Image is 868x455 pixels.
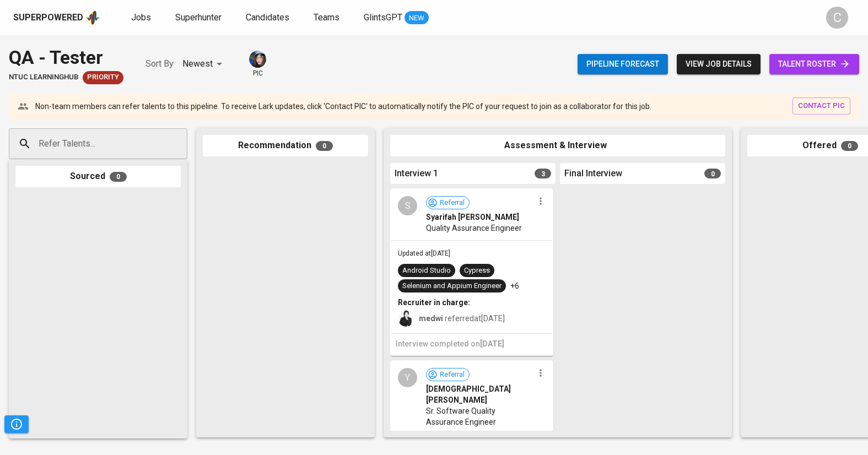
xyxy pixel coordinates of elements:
a: Candidates [246,11,292,25]
span: GlintsGPT [364,12,402,23]
span: [DEMOGRAPHIC_DATA][PERSON_NAME] [426,383,533,405]
button: Pipeline Triggers [4,415,29,433]
div: Selenium and Appium Engineer [402,281,502,291]
span: NEW [405,13,429,24]
div: Assessment & Interview [390,135,725,156]
b: medwi [419,314,443,323]
p: Sort By [145,57,174,71]
div: C [826,7,848,29]
div: Newest [182,54,226,74]
div: Y [398,368,417,387]
div: Android Studio [402,266,451,276]
button: Open [181,143,184,145]
a: Jobs [131,11,153,25]
button: Pipeline forecast [578,54,668,74]
p: +6 [510,280,519,291]
div: Cypress [464,266,490,276]
span: 0 [316,141,333,151]
span: Final Interview [564,167,622,180]
span: Sr. Software Quality Assurance Engineer [426,405,533,427]
span: view job details [686,57,752,71]
span: 0 [704,169,721,178]
span: Teams [314,12,339,23]
span: contact pic [798,100,845,112]
p: Non-team members can refer talents to this pipeline. To receive Lark updates, click 'Contact PIC'... [35,101,651,112]
span: NTUC LearningHub [9,72,78,83]
img: diazagista@glints.com [249,51,266,68]
span: Superhunter [175,12,222,23]
span: Interview 1 [395,167,438,180]
span: Priority [83,72,123,83]
a: Superhunter [175,11,224,25]
div: QA - Tester [9,44,123,71]
p: Newest [182,57,213,71]
span: Candidates [246,12,289,23]
img: app logo [85,9,100,26]
div: pic [248,50,267,78]
span: Referral [435,370,469,380]
span: referred at [DATE] [419,314,505,323]
a: Superpoweredapp logo [13,9,100,26]
span: 0 [110,172,127,182]
b: Recruiter in charge: [398,298,470,307]
div: Recommendation [203,135,368,156]
span: Pipeline forecast [586,57,659,71]
span: Syarifah [PERSON_NAME] [426,212,519,223]
div: S [398,196,417,215]
div: New Job received from Demand Team [83,71,123,84]
button: view job details [677,54,761,74]
span: Quality Assurance Engineer [426,223,522,234]
span: 3 [535,169,551,178]
div: Sourced [15,166,181,187]
span: Jobs [131,12,151,23]
button: contact pic [792,97,850,115]
span: Referral [435,198,469,208]
a: GlintsGPT NEW [364,11,429,25]
span: Updated at [DATE] [398,250,450,257]
span: [DATE] [480,339,504,348]
div: Superpowered [13,12,83,24]
img: medwi@glints.com [398,310,414,327]
a: Teams [314,11,342,25]
span: 0 [841,141,858,151]
a: talent roster [769,54,859,74]
h6: Interview completed on [396,338,548,350]
span: talent roster [778,57,850,71]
